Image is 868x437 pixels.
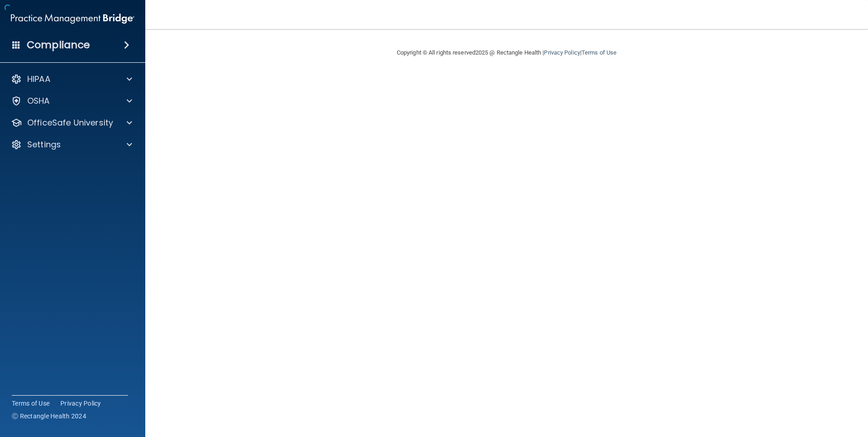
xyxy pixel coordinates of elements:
[544,49,580,56] a: Privacy Policy
[60,399,101,408] a: Privacy Policy
[11,117,132,128] a: OfficeSafe University
[27,117,113,128] p: OfficeSafe University
[341,38,672,67] div: Copyright © All rights reserved 2025 @ Rectangle Health | |
[11,10,134,28] img: PMB logo
[582,49,616,56] a: Terms of Use
[27,39,90,51] h4: Compliance
[12,412,86,421] span: Ⓒ Rectangle Health 2024
[27,95,50,106] p: OSHA
[27,139,61,150] p: Settings
[27,74,50,85] p: HIPAA
[11,74,132,85] a: HIPAA
[12,399,49,408] a: Terms of Use
[11,95,132,106] a: OSHA
[11,139,132,150] a: Settings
